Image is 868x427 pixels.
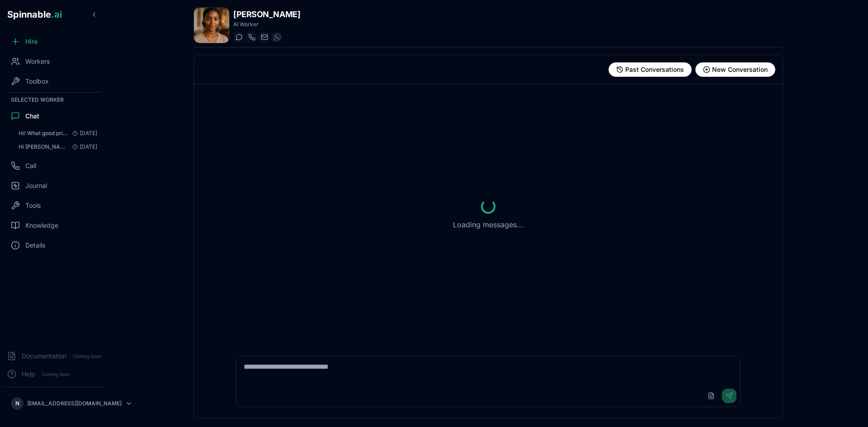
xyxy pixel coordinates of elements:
[4,94,105,105] div: Selected Worker
[259,32,269,42] button: Send email to melissa.owusu@getspinnable.ai
[39,370,73,379] span: Coming Soon
[194,8,229,43] img: Melissa Owusu
[25,112,39,121] span: Chat
[25,161,36,170] span: Call
[22,370,35,379] span: Help
[25,201,41,210] span: Tools
[246,32,257,42] button: Start a call with Melissa Owusu
[19,130,69,137] span: Hi! What good price quality summer restaurants in sintra/cascais do you recommend to go with my p...
[712,65,768,74] span: New Conversation
[7,9,62,20] span: Spinnable
[51,9,62,20] span: .ai
[233,32,244,42] button: Start a chat with Melissa Owusu
[27,400,122,407] p: [EMAIL_ADDRESS][DOMAIN_NAME]
[15,400,19,407] span: N
[274,33,281,41] img: WhatsApp
[271,32,282,42] button: WhatsApp
[25,181,47,190] span: Journal
[453,219,524,230] p: Loading messages...
[70,352,104,361] span: Coming Soon
[695,62,775,77] button: Start new conversation
[233,21,300,28] p: AI Worker
[14,127,101,140] button: Open conversation: Hi! What good price quality summer restaurants in sintra/cascais do you recomm...
[25,77,49,86] span: Toolbox
[14,141,101,153] button: Open conversation: Hi Melissa! I will be 5 days in the Lisbon/Sintra/Oeiras area with my parents ...
[69,130,97,137] span: [DATE]
[25,37,38,46] span: Hire
[25,221,58,230] span: Knowledge
[25,57,50,66] span: Workers
[25,241,45,250] span: Details
[233,8,300,21] h1: [PERSON_NAME]
[625,65,684,74] span: Past Conversations
[69,143,97,150] span: [DATE]
[7,394,101,413] button: N[EMAIL_ADDRESS][DOMAIN_NAME]
[19,143,69,150] span: Hi Melissa! I will be 5 days in the Lisbon/Sintra/Oeiras area with my parents in August. What act...
[22,352,66,361] span: Documentation
[609,62,692,77] button: View past conversations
